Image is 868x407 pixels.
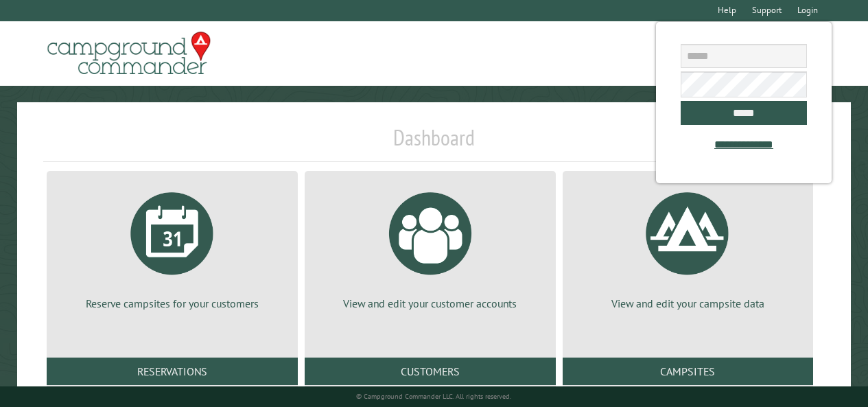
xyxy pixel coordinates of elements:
[321,182,539,311] a: View and edit your customer accounts
[63,182,281,311] a: Reserve campsites for your customers
[321,296,539,311] p: View and edit your customer accounts
[579,296,797,311] p: View and edit your campsite data
[579,182,797,311] a: View and edit your campsite data
[305,358,556,385] a: Customers
[356,392,511,401] small: © Campground Commander LLC. All rights reserved.
[43,124,825,162] h1: Dashboard
[563,358,814,385] a: Campsites
[47,358,298,385] a: Reservations
[43,27,215,80] img: Campground Commander
[63,296,281,311] p: Reserve campsites for your customers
